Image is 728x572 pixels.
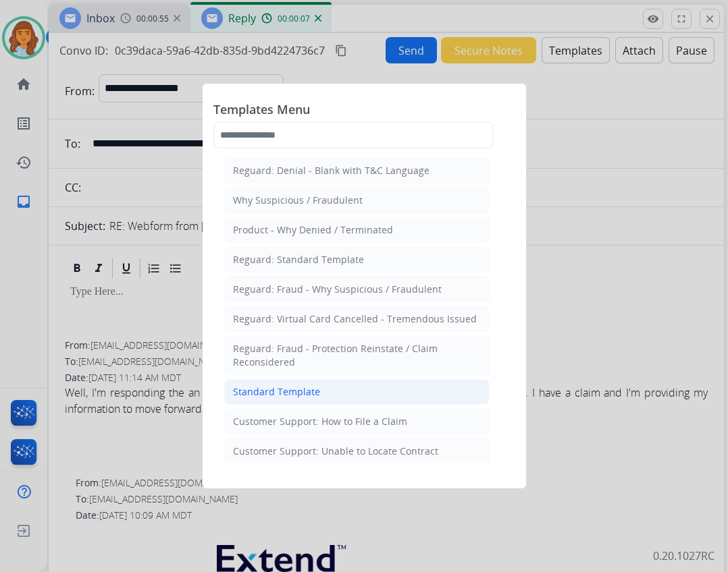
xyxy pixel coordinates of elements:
div: Standard Template [233,385,320,399]
div: Reguard: Fraud - Protection Reinstate / Claim Reconsidered [233,342,481,369]
div: Reguard: Denial - Blank with T&C Language [233,164,430,177]
div: Reguard: Fraud - Why Suspicious / Fraudulent [233,283,442,296]
div: Product - Why Denied / Terminated [233,223,393,237]
div: Why Suspicious / Fraudulent [233,194,363,207]
div: Customer Support: How to File a Claim [233,415,407,428]
div: Reguard: Standard Template [233,253,364,266]
div: Reguard: Virtual Card Cancelled - Tremendous Issued [233,312,477,326]
div: Customer Support: Unable to Locate Contract [233,445,438,458]
span: Templates Menu [213,100,515,121]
